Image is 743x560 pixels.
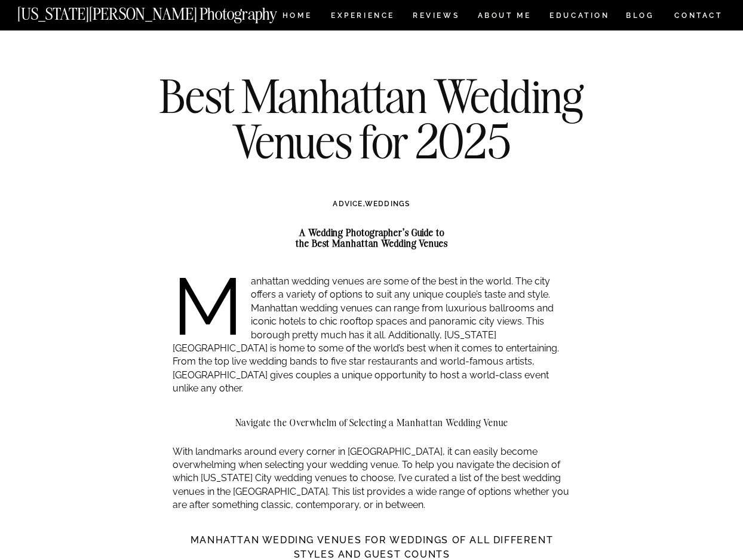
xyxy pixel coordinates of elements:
[333,200,363,208] a: ADVICE
[548,12,611,22] a: EDUCATION
[626,12,655,22] a: BLOG
[674,9,723,22] a: CONTACT
[155,74,588,164] h1: Best Manhattan Wedding Venues for 2025
[173,445,571,512] p: With landmarks around every corner in [GEOGRAPHIC_DATA], it can easily become overwhelming when s...
[173,275,571,396] p: Manhattan wedding venues are some of the best in the world. The city offers a variety of options ...
[17,6,317,16] a: [US_STATE][PERSON_NAME] Photography
[296,227,448,249] strong: A Wedding Photographer’s Guide to the Best Manhattan Wedding Venues
[173,417,571,428] h2: Navigate the Overwhelm of Selecting a Manhattan Wedding Venue
[365,200,410,208] a: WEDDINGS
[331,12,394,22] a: Experience
[413,12,458,22] a: REVIEWS
[198,198,545,209] h3: ,
[477,12,532,22] a: ABOUT ME
[280,12,314,22] a: HOME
